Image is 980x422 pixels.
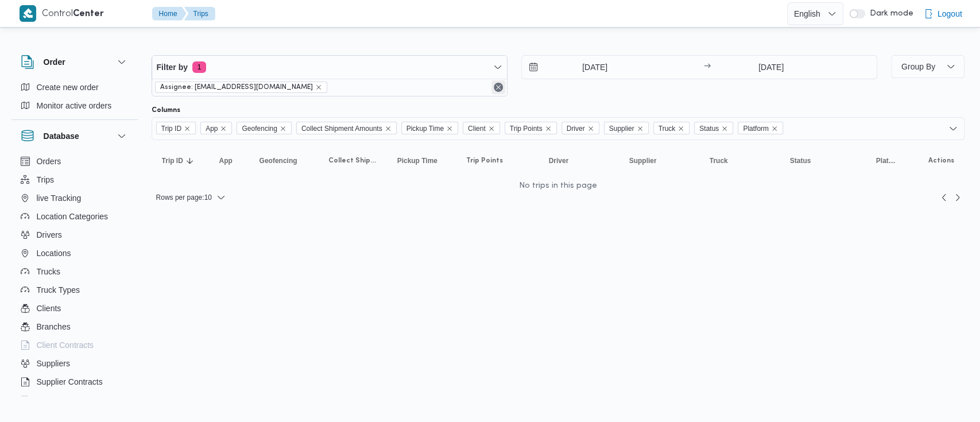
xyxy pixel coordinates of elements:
span: Create new order [37,80,99,94]
button: Pickup Time [393,152,450,170]
span: Pickup Time [406,122,444,135]
span: Truck Types [37,283,80,297]
span: Branches [37,320,71,334]
button: Trip IDSorted in descending order [157,152,203,170]
span: Trip Points [466,156,503,165]
button: Remove Pickup Time from selection in this group [446,125,453,132]
button: Location Categories [16,207,133,226]
button: Remove Geofencing from selection in this group [280,125,286,132]
span: App [219,156,233,165]
span: Truck [710,156,728,165]
button: Driver [544,152,613,170]
span: App [200,122,232,134]
button: App [215,152,243,170]
h3: Order [44,55,65,69]
button: Remove Collect Shipment Amounts from selection in this group [385,125,392,132]
b: Center [73,10,104,18]
button: Database [21,129,129,143]
span: Actions [928,156,954,165]
button: Remove App from selection in this group [220,125,227,132]
span: Geofencing [242,122,277,135]
button: Geofencing [255,152,312,170]
button: Trips [16,171,133,189]
button: Remove Trip Points from selection in this group [545,125,552,132]
span: Group By [901,62,935,71]
button: Trips [184,7,215,21]
center: No trips in this page [152,181,964,191]
span: Logout [938,7,962,21]
button: Rows per page:10 [152,191,230,204]
button: Devices [16,391,133,409]
span: Status [694,122,733,134]
span: Driver [561,122,599,134]
span: Driver [549,156,569,165]
input: Press the down key to open a popover containing a calendar. [522,56,652,79]
span: Clients [37,301,61,315]
button: Truck Types [16,281,133,299]
h3: Database [44,129,79,143]
button: Remove Trip ID from selection in this group [184,125,191,132]
span: Client [468,122,486,135]
button: Supplier Contracts [16,373,133,391]
button: remove selected entity [315,84,322,91]
label: Columns [152,106,180,115]
button: Home [152,7,187,21]
span: Truck [659,122,676,135]
div: → [704,63,711,71]
button: Orders [16,152,133,171]
button: Platform [871,152,901,170]
span: Collect Shipment Amounts [296,122,397,134]
input: Press the down key to open a popover containing a calendar. [714,56,828,79]
div: Database [11,152,138,401]
div: Order [11,78,138,119]
span: Client [463,122,500,134]
button: Locations [16,244,133,262]
button: Client Contracts [16,336,133,354]
button: Remove Supplier from selection in this group [637,125,644,132]
span: Supplier [609,122,634,135]
span: App [206,122,218,135]
button: Logout [919,2,967,25]
span: Client Contracts [37,338,94,352]
button: Remove Platform from selection in this group [771,125,778,132]
span: Status [699,122,719,135]
span: Trip ID; Sorted in descending order [162,156,183,165]
span: Truck [653,122,690,134]
span: Pickup Time [401,122,458,134]
button: Open list of options [948,124,958,133]
span: Status [790,156,811,165]
span: Assignee: bassant.mottiea@illa.com.eg [155,82,327,93]
span: Trips [37,173,55,187]
span: Geofencing [259,156,297,165]
span: Devices [37,393,65,407]
button: Remove Status from selection in this group [721,125,728,132]
button: Create new order [16,78,133,96]
button: Branches [16,318,133,336]
span: Platform [876,156,897,165]
span: Trip Points [505,122,557,134]
img: X8yXhbKr1z7QwAAAABJRU5ErkJggg== [20,5,36,22]
button: Previous page [937,191,951,204]
button: Group By [891,55,964,78]
span: Trip Points [510,122,543,135]
span: Filter by [157,60,188,74]
button: Order [21,55,129,69]
span: Locations [37,246,71,260]
span: Suppliers [37,357,70,370]
span: Drivers [37,228,62,242]
span: Assignee: [EMAIL_ADDRESS][DOMAIN_NAME] [160,82,313,92]
button: live Tracking [16,189,133,207]
button: Filter by1 active filters [152,56,507,79]
button: Clients [16,299,133,318]
span: Supplier Contracts [37,375,103,389]
span: Driver [567,122,585,135]
button: Trucks [16,262,133,281]
button: Remove Driver from selection in this group [587,125,594,132]
span: Platform [738,122,783,134]
span: Platform [743,122,769,135]
button: Suppliers [16,354,133,373]
span: Trucks [37,265,60,278]
span: Trip ID [161,122,182,135]
button: Status [785,152,860,170]
svg: Sorted in descending order [185,156,195,165]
